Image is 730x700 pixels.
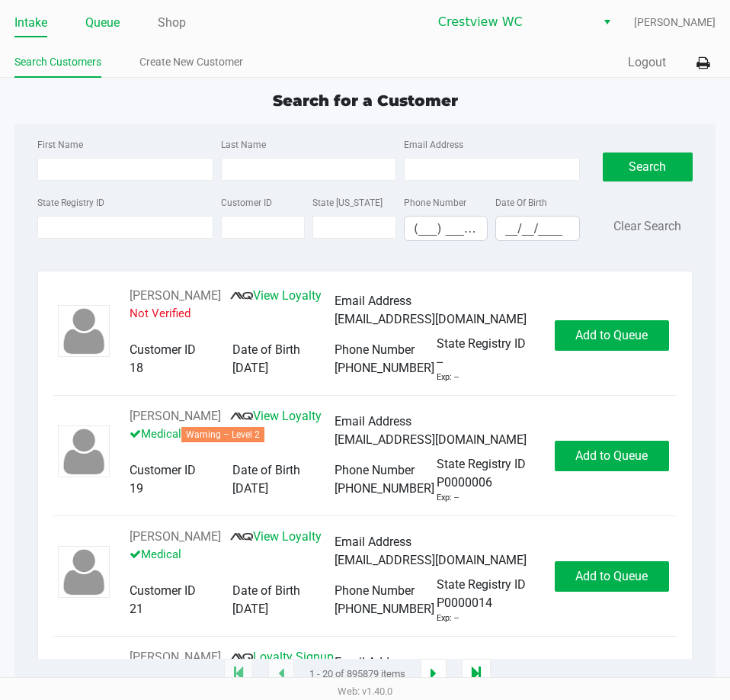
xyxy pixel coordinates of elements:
span: Search for a Customer [273,92,458,110]
button: Add to Queue [555,441,669,471]
span: [EMAIL_ADDRESS][DOMAIN_NAME] [335,432,527,447]
span: 18 [130,361,143,375]
a: Queue [85,12,120,34]
span: P0000006 [437,474,492,492]
a: Shop [158,12,186,34]
p: Medical [130,425,335,443]
span: P0000014 [437,594,492,612]
span: 19 [130,481,143,496]
a: View Loyalty [230,529,322,544]
span: Add to Queue [575,448,648,463]
span: -- [437,353,443,371]
a: View Loyalty [230,288,322,303]
app-submit-button: Move to last page [462,659,491,689]
span: 1 - 20 of 895879 items [309,666,405,682]
button: Add to Queue [555,320,669,351]
label: State Registry ID [37,196,104,210]
span: Phone Number [335,583,415,598]
app-submit-button: Move to first page [224,659,253,689]
span: Web: v1.40.0 [338,686,392,697]
span: Date of Birth [232,583,300,598]
label: State [US_STATE] [312,196,383,210]
app-submit-button: Next [421,659,447,689]
p: Not Verified [130,305,335,323]
button: Search [603,153,693,181]
input: Format: MM/DD/YYYY [496,217,578,240]
span: Email Address [335,294,411,308]
label: First Name [37,138,83,152]
span: State Registry ID [437,577,526,592]
span: [EMAIL_ADDRESS][DOMAIN_NAME] [335,312,527,326]
a: Intake [14,12,47,34]
div: Exp: -- [437,612,459,625]
span: Date of Birth [232,463,300,477]
span: [DATE] [232,361,268,375]
span: [EMAIL_ADDRESS][DOMAIN_NAME] [335,553,527,567]
span: Email Address [335,655,411,669]
a: Loyalty Signup [230,650,334,664]
kendo-maskedtextbox: Format: (999) 999-9999 [404,216,488,241]
button: Add to Queue [555,561,669,592]
span: [PHONE_NUMBER] [335,602,434,616]
span: Add to Queue [575,569,648,583]
span: Crestview WC [438,13,587,31]
input: Format: (999) 999-9999 [405,217,487,240]
span: [PERSON_NAME] [634,14,716,31]
span: Email Address [335,535,411,549]
button: See customer info [130,287,221,305]
a: Search Customers [14,53,101,72]
label: Phone Number [404,196,466,210]
button: Logout [628,53,666,72]
button: Select [596,8,618,36]
p: Medical [130,546,335,564]
span: Customer ID [130,342,196,357]
span: State Registry ID [437,457,526,471]
div: Exp: -- [437,371,459,384]
label: Last Name [221,138,266,152]
span: Phone Number [335,342,415,357]
button: Clear Search [613,217,681,236]
button: See customer info [130,648,221,666]
button: See customer info [130,528,221,546]
span: [DATE] [232,602,268,616]
span: Customer ID [130,463,196,477]
kendo-maskedtextbox: Format: MM/DD/YYYY [495,216,579,241]
span: [PHONE_NUMBER] [335,361,434,375]
a: View Loyalty [230,409,322,423]
span: Add to Queue [575,328,648,342]
button: See customer info [130,407,221,425]
span: Email Address [335,414,411,429]
app-submit-button: Previous [268,659,294,689]
span: 21 [130,602,143,616]
span: State Registry ID [437,336,526,351]
span: Date of Birth [232,342,300,357]
label: Customer ID [221,196,272,210]
span: Warning – Level 2 [181,427,264,442]
span: [PHONE_NUMBER] [335,481,434,496]
span: Customer ID [130,583,196,598]
a: Create New Customer [139,53,243,72]
span: [DATE] [232,481,268,496]
span: Phone Number [335,463,415,477]
label: Email Address [404,138,463,152]
label: Date Of Birth [495,196,547,210]
div: Exp: -- [437,492,459,505]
